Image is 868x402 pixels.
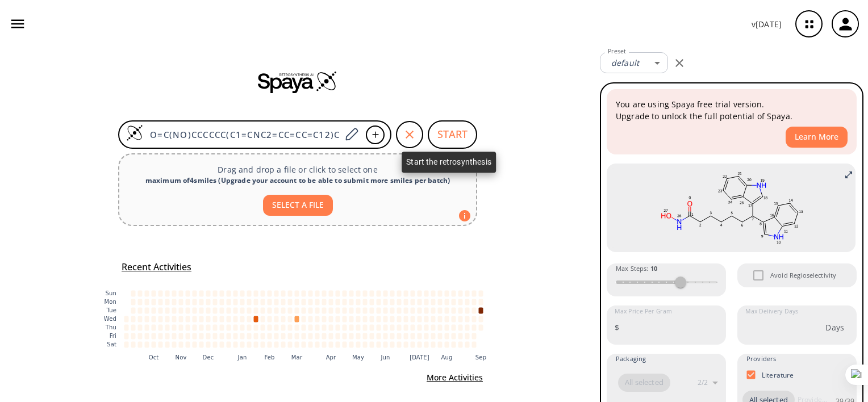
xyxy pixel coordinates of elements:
[106,290,116,296] text: Sun
[124,290,483,347] g: cell
[402,152,496,173] div: Start the retrosynthesis
[104,290,116,347] g: y-axis tick label
[611,57,639,68] em: default
[428,120,477,149] button: START
[104,316,116,322] text: Wed
[126,124,143,141] img: Logo Spaya
[122,261,191,273] h5: Recent Activities
[258,70,337,93] img: Spaya logo
[745,307,798,316] label: Max Delivery Days
[237,354,247,361] text: Jan
[326,354,336,361] text: Apr
[291,354,303,361] text: Mar
[844,170,853,179] svg: Full screen
[770,270,836,280] span: Avoid Regioselectivity
[615,168,847,248] svg: O=C(NO)CCCCCC(C1=CNC2=CC=CC=C12)C3=CNC4=CC=CC=C43
[264,354,274,361] text: Feb
[380,354,390,361] text: Jun
[263,195,333,216] button: SELECT A FILE
[149,354,487,361] g: x-axis tick label
[117,258,196,277] button: Recent Activities
[615,307,672,316] label: Max Price Per Gram
[698,378,708,387] p: 2 / 2
[615,321,619,333] p: $
[786,127,848,148] button: Learn More
[608,47,626,56] label: Preset
[128,175,467,186] div: maximum of 4 smiles ( Upgrade your account to be able to submit more smiles per batch )
[762,370,794,380] p: Literature
[107,341,116,347] text: Sat
[650,264,657,273] strong: 10
[441,354,453,361] text: Aug
[176,354,187,361] text: Nov
[352,354,364,361] text: May
[149,354,159,361] text: Oct
[203,354,214,361] text: Dec
[106,307,116,313] text: Tue
[110,333,116,339] text: Fri
[410,354,429,361] text: [DATE]
[618,377,670,388] span: All selected
[746,354,776,364] span: Providers
[143,129,341,140] input: Enter SMILES
[616,263,657,274] span: Max Steps :
[475,354,486,361] text: Sep
[422,367,487,388] button: More Activities
[104,299,116,305] text: Mon
[825,321,844,333] p: Days
[752,18,782,30] p: v [DATE]
[128,164,467,175] p: Drag and drop a file or click to select one
[105,324,116,330] text: Thu
[616,354,646,364] span: Packaging
[616,98,848,122] p: You are using Spaya free trial version. Upgrade to unlock the full potential of Spaya.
